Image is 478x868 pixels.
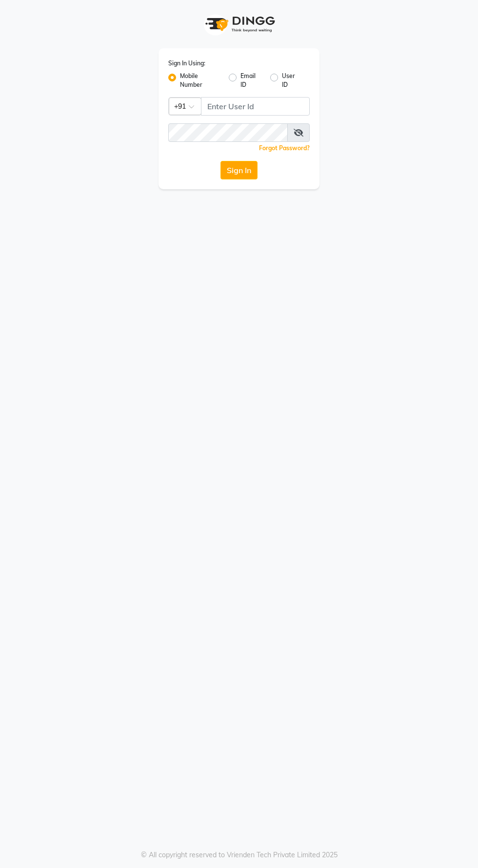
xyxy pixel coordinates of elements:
a: Forgot Password? [259,144,310,152]
input: Username [201,97,310,116]
label: User ID [282,72,302,89]
input: Username [168,123,288,142]
label: Sign In Using: [168,59,205,68]
label: Mobile Number [180,72,221,89]
button: Sign In [220,161,258,179]
img: logo1.svg [200,10,278,39]
label: Email ID [240,72,262,89]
